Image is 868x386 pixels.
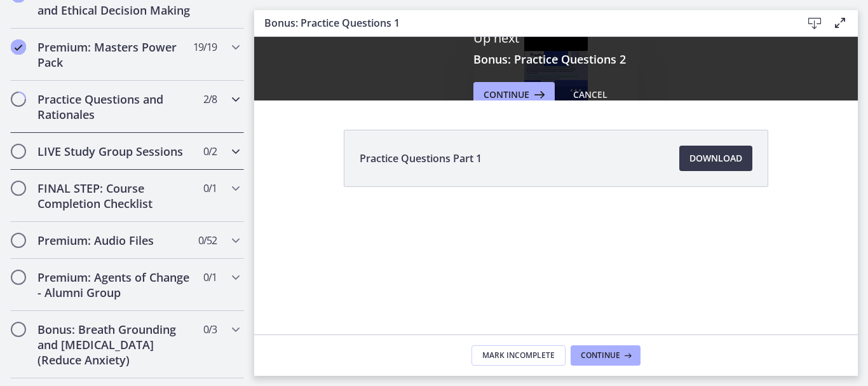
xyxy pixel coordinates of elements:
[203,270,217,285] span: 0 / 1
[37,144,193,159] h2: LIVE Study Group Sessions
[473,30,639,46] p: Up next
[203,144,217,159] span: 0 / 2
[563,82,618,107] button: Cancel
[264,15,782,31] h3: Bonus: Practice Questions 1
[309,43,334,64] button: Show more buttons
[571,345,641,366] button: Continue
[37,233,193,248] h2: Premium: Audio Files
[471,345,566,366] button: Mark Incomplete
[473,82,555,107] button: Continue
[679,146,752,171] a: Download
[37,92,193,122] h2: Practice Questions and Rationales
[473,52,639,67] h3: Bonus: Practice Questions 2
[193,39,217,55] span: 19 / 19
[37,181,193,211] h2: FINAL STEP: Course Completion Checklist
[37,270,193,300] h2: Premium: Agents of Change - Alumni Group
[290,14,314,29] button: Play Video: cls5cv0rkbac72sj77ig.mp4
[37,322,193,368] h2: Bonus: Breath Grounding and [MEDICAL_DATA] (Reduce Anxiety)
[581,350,620,361] span: Continue
[198,233,217,248] span: 0 / 52
[293,43,304,64] div: Playbar
[482,350,555,361] span: Mark Incomplete
[689,151,742,166] span: Download
[37,39,193,70] h2: Premium: Masters Power Pack
[484,87,529,102] span: Continue
[203,92,217,107] span: 2 / 8
[573,87,607,102] div: Cancel
[360,151,482,166] span: Practice Questions Part 1
[11,39,26,55] i: Completed
[203,181,217,196] span: 0 / 1
[203,322,217,337] span: 0 / 3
